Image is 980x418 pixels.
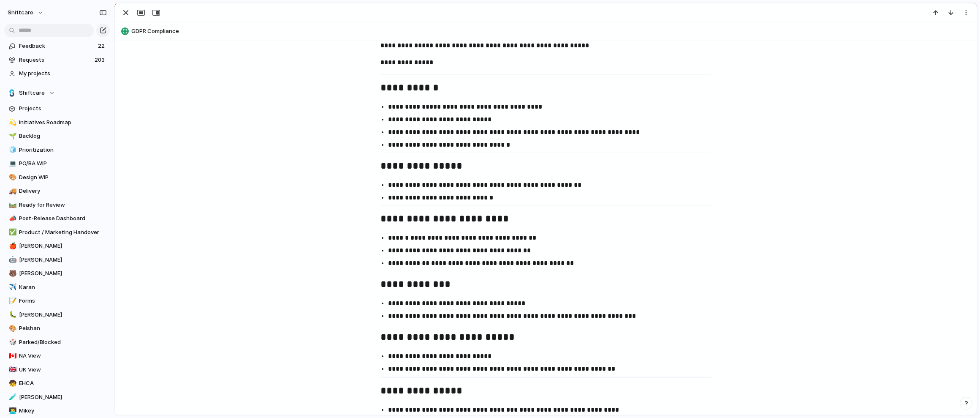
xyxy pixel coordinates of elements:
a: 📣Post-Release Dashboard [4,212,110,225]
a: 🇨🇦NA View [4,350,110,362]
span: PO/BA WIP [19,159,107,168]
a: 🎲Parked/Blocked [4,336,110,349]
a: 🤖[PERSON_NAME] [4,254,110,266]
div: 🍎 [9,241,15,251]
div: 🎨 [9,324,15,333]
a: Requests203 [4,54,110,66]
a: 🧊Prioritization [4,144,110,156]
span: Karan [19,283,107,292]
a: ✅Product / Marketing Handover [4,226,110,239]
span: Requests [19,56,92,64]
a: 🛤️Ready for Review [4,199,110,211]
span: 203 [95,56,106,64]
span: [PERSON_NAME] [19,256,107,264]
span: Projects [19,104,107,113]
a: 📝Forms [4,295,110,307]
span: EHCA [19,379,107,388]
button: GDPR Compliance [119,25,973,38]
div: 💻 [9,159,15,169]
span: Post-Release Dashboard [19,214,107,223]
a: 💻PO/BA WIP [4,157,110,170]
button: 🇬🇧 [8,366,16,374]
div: 🧪 [9,392,15,402]
div: 👨‍💻 [9,406,15,416]
span: Product / Marketing Handover [19,228,107,237]
div: ✅ [9,227,15,237]
span: Mikey [19,407,107,415]
span: Ready for Review [19,201,107,209]
span: [PERSON_NAME] [19,311,107,319]
button: Shiftcare [4,87,110,99]
a: 🚚Delivery [4,185,110,197]
div: 🧊 [9,145,15,155]
button: 🤖 [8,256,16,264]
div: 🎨Design WIP [4,171,110,184]
button: 🧊 [8,146,16,154]
a: 🎨Peishan [4,322,110,335]
span: Parked/Blocked [19,338,107,347]
div: 🐛[PERSON_NAME] [4,309,110,321]
div: 🤖 [9,255,15,265]
span: [PERSON_NAME] [19,393,107,402]
button: 📝 [8,297,16,305]
a: 🧪[PERSON_NAME] [4,391,110,404]
button: 🧪 [8,393,16,402]
button: 🐻 [8,269,16,278]
span: Prioritization [19,146,107,154]
a: ✈️Karan [4,281,110,294]
span: Shiftcare [19,89,45,97]
div: 📣 [9,214,15,224]
div: ✈️ [9,282,15,292]
button: 🐛 [8,311,16,319]
a: 🇬🇧UK View [4,363,110,376]
div: 🇨🇦 [9,351,15,361]
button: 🍎 [8,242,16,250]
span: Design WIP [19,173,107,182]
a: Projects [4,102,110,115]
span: 22 [98,42,106,50]
button: 👨‍💻 [8,407,16,415]
span: GDPR Compliance [131,27,973,36]
button: 🎨 [8,173,16,182]
span: Peishan [19,324,107,333]
button: 🚚 [8,187,16,195]
a: My projects [4,67,110,80]
a: 🍎[PERSON_NAME] [4,240,110,252]
span: [PERSON_NAME] [19,242,107,250]
button: shiftcare [4,6,48,19]
button: 💻 [8,159,16,168]
div: 🛤️ [9,200,15,210]
div: 📝 [9,296,15,306]
span: shiftcare [8,8,33,17]
div: 💫 [9,117,15,127]
button: 🎲 [8,338,16,347]
a: 💫Initiatives Roadmap [4,116,110,129]
div: 🐛 [9,310,15,320]
span: Backlog [19,132,107,140]
span: [PERSON_NAME] [19,269,107,278]
span: NA View [19,352,107,360]
div: 👨‍💻Mikey [4,404,110,417]
a: 🐻[PERSON_NAME] [4,267,110,280]
a: 🌱Backlog [4,130,110,142]
span: My projects [19,69,107,78]
a: 🧒EHCA [4,377,110,390]
div: 🌱 [9,131,15,141]
button: 🌱 [8,132,16,140]
button: 📣 [8,214,16,223]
